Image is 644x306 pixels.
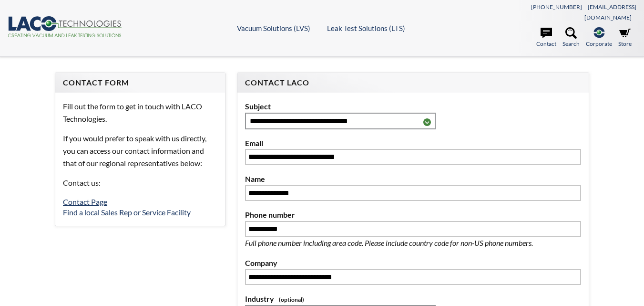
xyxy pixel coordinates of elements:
h4: Contact LACO [245,78,581,88]
a: Leak Test Solutions (LTS) [327,24,405,32]
a: Contact [536,27,556,48]
a: Store [618,27,632,48]
h4: Contact Form [63,78,217,88]
p: Full phone number including area code. Please include country code for non-US phone numbers. [245,237,564,249]
a: Vacuum Solutions (LVS) [237,24,310,32]
label: Company [245,257,581,269]
label: Email [245,137,581,149]
p: Contact us: [63,177,217,189]
label: Subject [245,100,581,113]
label: Name [245,173,581,185]
label: Industry [245,293,581,305]
a: [EMAIL_ADDRESS][DOMAIN_NAME] [584,3,636,21]
a: Find a local Sales Rep or Service Facility [63,208,191,217]
p: Fill out the form to get in touch with LACO Technologies. [63,100,217,125]
a: [PHONE_NUMBER] [531,3,582,11]
span: Corporate [586,39,612,48]
label: Phone number [245,209,581,221]
a: Contact Page [63,197,107,206]
p: If you would prefer to speak with us directly, you can access our contact information and that of... [63,132,217,169]
a: Search [562,27,580,48]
